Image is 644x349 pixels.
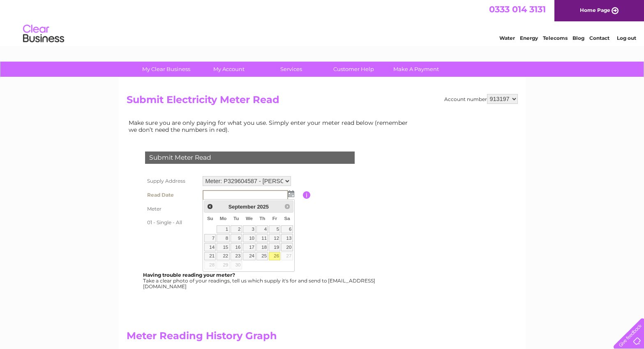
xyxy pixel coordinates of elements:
[243,234,256,242] a: 10
[220,216,227,221] span: Monday
[143,272,376,289] div: Take a clear photo of your readings, tell us which supply it's for and send to [EMAIL_ADDRESS][DO...
[205,202,215,211] a: Prev
[132,62,200,77] a: My Clear Business
[23,21,65,46] img: logo.png
[259,216,265,221] span: Thursday
[195,62,263,77] a: My Account
[281,243,293,251] a: 20
[269,252,280,260] a: 26
[382,62,450,77] a: Make A Payment
[143,202,201,216] th: Meter
[281,234,293,242] a: 13
[217,243,229,251] a: 15
[284,216,290,221] span: Saturday
[143,272,235,278] b: Having trouble reading your meter?
[269,243,280,251] a: 19
[256,252,268,260] a: 25
[243,225,256,234] a: 3
[320,62,388,77] a: Customer Help
[231,234,242,242] a: 9
[489,4,546,14] a: 0333 014 3131
[444,94,518,104] div: Account number
[127,94,518,110] h2: Submit Electricity Meter Read
[257,62,325,77] a: Services
[256,243,268,251] a: 18
[272,216,277,221] span: Friday
[204,234,216,242] a: 7
[243,243,256,251] a: 17
[243,252,256,260] a: 24
[288,191,294,197] img: ...
[204,243,216,251] a: 14
[246,216,253,221] span: Wednesday
[520,35,538,41] a: Energy
[231,225,242,234] a: 2
[233,216,239,221] span: Tuesday
[217,252,229,260] a: 22
[204,252,216,260] a: 21
[217,225,229,234] a: 1
[143,174,201,188] th: Supply Address
[143,188,201,202] th: Read Date
[572,35,584,41] a: Blog
[201,229,303,245] td: Are you sure the read you have entered is correct?
[127,117,414,135] td: Make sure you are only paying for what you use. Simply enter your meter read below (remember we d...
[257,204,268,210] span: 2025
[589,35,609,41] a: Contact
[269,225,280,234] a: 5
[256,225,268,234] a: 4
[269,234,280,242] a: 12
[143,216,201,229] th: 01 - Single - All
[207,203,213,210] span: Prev
[145,152,355,164] div: Submit Meter Read
[617,35,636,41] a: Log out
[217,234,229,242] a: 8
[499,35,515,41] a: Water
[303,191,311,199] input: Information
[127,330,414,346] h2: Meter Reading History Graph
[543,35,568,41] a: Telecoms
[231,243,242,251] a: 16
[229,204,256,210] span: September
[128,5,517,40] div: Clear Business is a trading name of Verastar Limited (registered in [GEOGRAPHIC_DATA] No. 3667643...
[281,225,293,234] a: 6
[256,234,268,242] a: 11
[207,216,213,221] span: Sunday
[231,252,242,260] a: 23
